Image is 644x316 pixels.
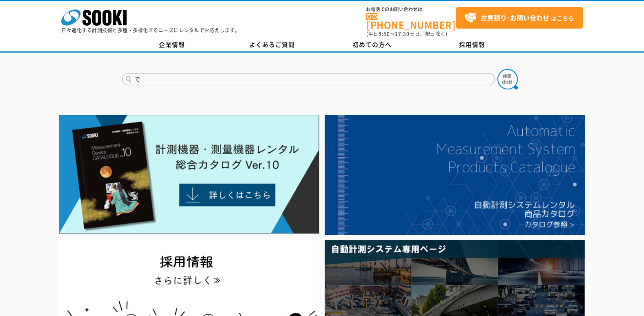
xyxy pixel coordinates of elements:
img: btn_search.png [497,69,518,89]
span: (平日 ～ 土日、祝日除く) [366,30,447,38]
input: 商品名、型式、NETIS番号を入力してください [122,73,495,85]
strong: お見積り･お問い合わせ [481,13,549,22]
img: 自動計測システムカタログ [325,115,585,235]
span: 8:50 [379,30,390,38]
a: 採用情報 [422,39,522,51]
p: 日々進化する計測技術と多種・多様化するニーズにレンタルでお応えします。 [61,28,240,33]
a: 初めての方へ [322,39,422,51]
span: はこちら [464,12,574,24]
a: よくあるご質問 [222,39,322,51]
img: Catalog Ver10 [59,115,319,234]
span: お電話でのお問い合わせは [366,7,456,12]
span: 初めての方へ [352,40,392,49]
a: 企業情報 [122,39,222,51]
span: 17:30 [395,30,410,38]
a: お見積り･お問い合わせはこちら [456,7,583,29]
a: [PHONE_NUMBER] [366,13,456,29]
